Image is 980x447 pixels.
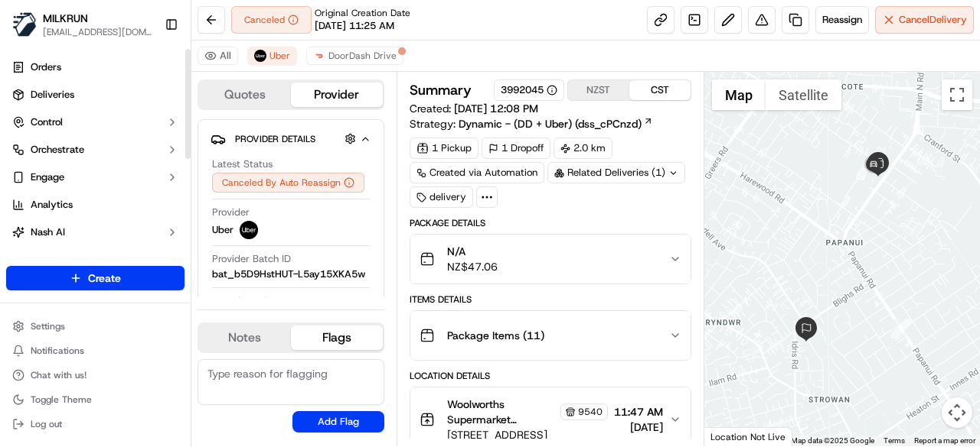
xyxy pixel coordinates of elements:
span: Engage [31,170,64,184]
button: MILKRUN [43,11,88,26]
span: Map data ©2025 Google [791,436,874,445]
button: Flags [291,326,383,350]
span: Control [31,115,63,129]
div: Items Details [410,293,691,306]
div: 2 [861,153,886,177]
button: 3992045 [501,83,557,97]
span: Toggle Theme [31,394,92,406]
span: Reassign [822,13,862,27]
span: bat_b5D9HstHUT-L5ay15XKA5w [212,267,365,281]
div: 3 [794,317,818,342]
div: delivery [410,186,473,208]
img: MILKRUN [12,12,37,37]
button: Notes [199,326,291,350]
button: Canceled [231,6,312,34]
span: DoorDash Drive [328,50,397,62]
span: [STREET_ADDRESS] [447,427,608,442]
span: Provider [212,206,250,219]
span: Settings [31,320,65,332]
span: Created: [410,101,538,116]
span: Uber [269,50,290,62]
span: Log out [31,418,62,430]
button: [EMAIL_ADDRESS][DOMAIN_NAME] [43,26,152,38]
div: 1 [891,319,911,338]
button: Toggle fullscreen view [942,79,972,110]
a: Analytics [6,193,185,217]
span: Cancel Delivery [899,13,967,27]
h3: Summary [410,83,472,97]
a: Created via Automation [410,162,544,183]
div: 1 Pickup [410,138,479,159]
a: Dynamic - (DD + Uber) (dss_cPCnzd) [459,116,653,131]
button: Control [6,110,185,134]
button: Toggle Theme [6,389,185,410]
button: Nash AI [6,220,185,245]
button: Create [6,266,185,290]
button: CST [629,80,691,100]
span: Orders [31,60,61,74]
span: N/A [447,244,498,259]
span: 11:47 AM [614,404,663,419]
button: DoorDash Drive [306,47,403,65]
button: All [198,47,238,65]
span: [DATE] 11:25 AM [315,19,394,33]
button: Engage [6,165,185,189]
span: Provider Delivery ID [212,294,302,308]
img: uber-new-logo.jpeg [240,221,258,239]
span: NZ$47.06 [447,259,498,274]
button: Notifications [6,340,185,361]
button: MILKRUNMILKRUN[EMAIL_ADDRESS][DOMAIN_NAME] [6,6,158,43]
a: Terms (opens in new tab) [884,436,905,445]
button: Uber [247,47,297,65]
span: Package Items ( 11 ) [447,328,544,343]
span: Analytics [31,198,73,212]
button: Provider Details [211,126,371,151]
button: Canceled By Auto Reassign [212,173,364,193]
button: Map camera controls [942,397,972,428]
button: Show satellite imagery [766,79,841,110]
span: Woolworths Supermarket [GEOGRAPHIC_DATA] - Northlands Store Manager [447,397,557,427]
button: Orchestrate [6,138,185,162]
img: doordash_logo_v2.png [313,50,325,62]
a: Orders [6,55,185,79]
div: 1 Dropoff [482,138,550,159]
span: Original Creation Date [315,7,410,19]
img: uber-new-logo.jpeg [254,50,266,62]
span: Create [88,270,121,286]
button: Quotes [199,83,291,107]
a: Product Catalog [6,248,185,272]
div: Related Deliveries (1) [547,162,685,183]
span: Product Catalog [31,253,104,267]
button: Chat with us! [6,364,185,386]
button: Log out [6,413,185,435]
button: N/ANZ$47.06 [410,235,691,283]
span: Orchestrate [31,143,84,157]
span: Nash AI [31,225,65,239]
div: Package Details [410,217,691,229]
img: Google [708,426,759,446]
span: Notifications [31,345,84,357]
button: Package Items (11) [410,311,691,360]
span: Provider Batch ID [212,252,291,266]
div: Strategy: [410,116,653,131]
span: 9540 [578,406,603,418]
span: [DATE] [614,419,663,435]
button: Show street map [712,79,766,110]
button: Provider [291,83,383,107]
span: [DATE] 12:08 PM [454,102,538,115]
button: Add Flag [292,411,384,432]
div: Location Details [410,370,691,382]
a: Deliveries [6,83,185,107]
span: Dynamic - (DD + Uber) (dss_cPCnzd) [459,116,642,131]
button: NZST [568,80,629,100]
span: Chat with us! [31,369,87,381]
span: Deliveries [31,88,74,102]
button: Reassign [815,6,869,34]
span: Latest Status [212,157,273,171]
